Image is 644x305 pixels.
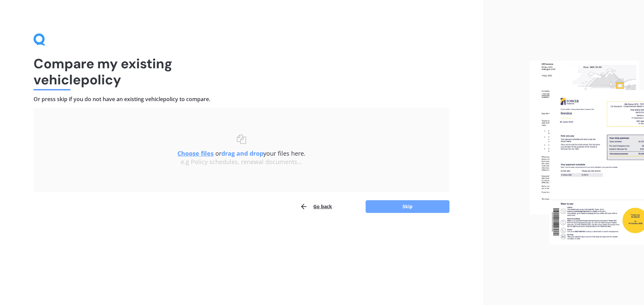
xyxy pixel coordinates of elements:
[177,149,214,157] u: Choose files
[34,56,449,88] h1: Compare my existing vehicle policy
[221,149,263,157] b: drag and drop
[177,149,306,157] span: or your files here.
[366,200,449,213] button: Skip
[300,200,332,213] button: Go back
[47,158,436,166] div: e.g Policy schedules, renewal documents...
[34,96,449,103] h4: Or press skip if you do not have an existing vehicle policy to compare.
[530,61,644,245] img: files.webp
